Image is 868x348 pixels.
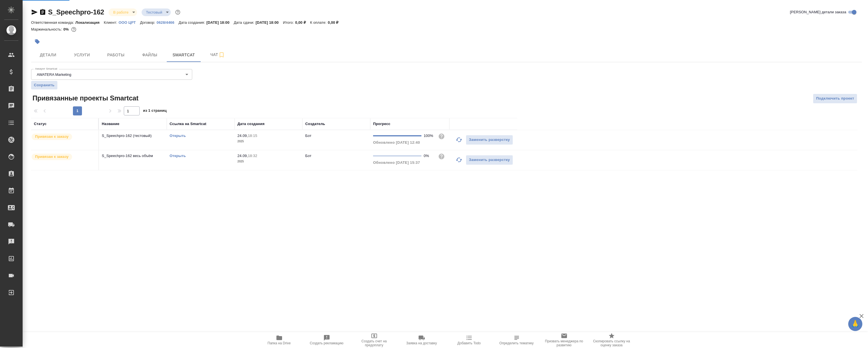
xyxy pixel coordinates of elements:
[75,20,104,25] p: Локализация
[144,10,164,15] button: Тестовый
[102,121,119,127] div: Название
[34,121,47,127] div: Статус
[218,51,225,58] svg: Подписаться
[140,20,157,25] p: Договор:
[790,9,846,15] span: [PERSON_NAME] детали заказа
[111,10,130,15] button: В работе
[109,8,137,16] div: В работе
[31,81,57,89] button: Сохранить
[469,157,510,163] span: Заменить разверстку
[466,155,513,165] button: Заменить разверстку
[35,134,69,139] p: Привязан к заказу
[283,20,295,25] p: Итого:
[31,35,44,48] button: Добавить тэг
[373,121,390,127] div: Прогресс
[237,139,300,144] p: 2025
[68,51,96,59] span: Услуги
[143,107,167,115] span: из 1 страниц
[850,318,860,330] span: 🙏
[63,27,70,31] p: 0%
[31,27,63,31] p: Маржинальность:
[373,160,420,165] span: Обновлено [DATE] 15:37
[31,20,75,25] p: Ответственная команда:
[136,51,163,59] span: Файлы
[31,69,192,80] div: AWATERA Marketing
[34,82,55,88] span: Сохранить
[237,154,248,158] p: 24.09,
[39,9,46,16] button: Скопировать ссылку
[34,51,62,59] span: Детали
[102,153,164,159] p: S_Speechpro-162 весь объём
[102,133,164,139] p: S_Speechpro-162 (тестовый)
[174,8,181,16] button: Доп статусы указывают на важность/срочность заказа
[237,159,300,164] p: 2025
[31,9,38,16] button: Скопировать ссылку для ЯМессенджера
[305,154,311,158] p: Бот
[48,8,104,16] a: S_Speechpro-162
[70,26,77,33] button: 160.00 RUB;
[179,20,206,25] p: Дата создания:
[104,20,118,25] p: Клиент:
[234,20,256,25] p: Дата сдачи:
[170,121,206,127] div: Ссылка на Smartcat
[237,121,265,127] div: Дата создания
[466,135,513,145] button: Заменить разверстку
[328,20,343,25] p: 0,00 ₽
[248,154,257,158] p: 18:32
[256,20,283,25] p: [DATE] 18:00
[237,134,248,138] p: 24.09,
[469,137,510,143] span: Заменить разверстку
[813,94,857,104] button: Подключить проект
[142,8,171,16] div: В работе
[102,51,129,59] span: Работы
[373,140,420,145] span: Обновлено [DATE] 12:40
[170,51,197,59] span: Smartcat
[310,20,328,25] p: К оплате:
[157,20,179,25] a: 0628/4466
[424,153,434,159] div: 0%
[248,134,257,138] p: 18:15
[170,154,186,158] a: Открыть
[816,95,854,102] span: Подключить проект
[305,134,311,138] p: Бот
[848,317,862,331] button: 🙏
[35,72,73,77] button: AWATERA Marketing
[204,51,231,58] span: Чат
[295,20,310,25] p: 0,00 ₽
[119,20,140,25] a: OOO ЦРТ
[452,133,466,147] button: Обновить прогресс
[35,154,69,160] p: Привязан к заказу
[31,94,138,103] span: Привязанные проекты Smartcat
[452,153,466,167] button: Обновить прогресс
[206,20,234,25] p: [DATE] 18:00
[305,121,325,127] div: Создатель
[170,134,186,138] a: Открыть
[424,133,434,139] div: 100%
